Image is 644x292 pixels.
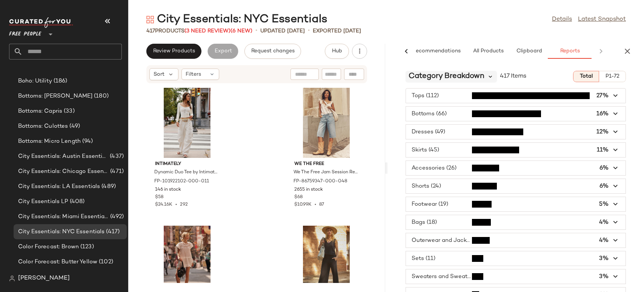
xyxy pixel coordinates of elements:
span: • [172,202,180,207]
span: (33) [62,107,75,116]
button: Hub [325,44,349,59]
span: (49) [68,122,80,131]
span: AI Recommendations [405,48,460,54]
span: Category Breakdown [409,71,484,82]
img: 101922102_011_c [149,88,225,158]
span: FP-86759347-000-048 [294,178,347,185]
span: (471) [109,167,124,176]
img: 86759347_048_j [288,88,364,158]
span: (408) [68,197,85,206]
span: • [255,26,257,35]
span: City Essentials: Chicago Essentials [18,167,109,176]
p: updated [DATE] [260,27,305,35]
span: Color Forecast: Butter Yellow [18,258,97,266]
span: 146 in stock [155,187,181,193]
span: Sort [154,70,164,78]
button: Outerwear and Jackets (17)4% [406,233,626,248]
img: svg%3e [146,16,154,23]
span: (489) [100,182,116,191]
button: P1-72 [599,71,626,82]
button: Tops (112)27% [406,89,626,103]
button: Skirts (45)11% [406,143,626,157]
div: City Essentials: NYC Essentials [146,12,327,27]
span: Request changes [251,48,295,54]
button: Bags (18)4% [406,215,626,229]
span: City Essentials: LA Essentials [18,182,100,191]
button: Sets (11)3% [406,251,626,266]
span: $58 [155,194,163,201]
button: Bottoms (66)16% [406,107,626,121]
span: $10.99K [294,202,312,207]
span: P1-72 [605,73,619,79]
span: 2655 in stock [294,187,323,193]
span: Free People [9,26,41,39]
span: City Essentials LP [18,197,68,206]
span: • [308,26,310,35]
span: Bottoms: Micro Length [18,137,81,146]
a: Details [552,15,572,24]
img: cfy_white_logo.C9jOOHJF.svg [9,17,73,28]
span: Hub [331,48,342,54]
span: Dynamic Duo Tee by Intimately at Free People in White, Size: L-XL/G-TG [154,169,218,176]
span: (3 Need Review) [184,28,231,34]
span: Reports [559,48,579,54]
span: (6 New) [231,28,252,34]
span: Review Products [153,48,195,54]
a: Latest Snapshot [578,15,626,24]
span: Bottoms: Capris [18,107,62,116]
span: Boho: Utility [18,77,52,86]
span: $24.16K [155,202,172,207]
span: Bottoms: Culottes [18,122,68,131]
span: (123) [79,243,94,251]
button: Footwear (19)5% [406,197,626,211]
span: We The Free [294,161,358,168]
span: City Essentials: Miami Essentials [18,213,109,221]
button: Sweaters and Sweatshirts (11)3% [406,269,626,284]
span: We The Free Jam Session Relaxed Capri Jeans at Free People in Light Wash, Size: 25 [294,169,358,176]
div: Products [146,27,252,35]
img: svg%3e [9,275,15,281]
span: 292 [180,202,188,207]
span: City Essentials: Austin Essentials [18,152,108,161]
span: (180) [92,92,109,101]
button: Shorts (24)6% [406,179,626,193]
span: Total [579,73,593,79]
span: Filters [186,70,201,78]
span: (102) [97,258,113,266]
span: (186) [52,77,68,86]
span: (437) [108,152,124,161]
span: Bottoms: [PERSON_NAME] [18,92,92,101]
span: Clipboard [516,48,542,54]
span: City Essentials: NYC Essentials [18,228,105,236]
span: 87 [319,202,324,207]
p: Exported [DATE] [313,27,361,35]
span: 417 Items [500,72,526,81]
span: Color Forecast: Brown [18,243,79,251]
span: (417) [105,228,120,236]
span: Intimately [155,161,219,168]
button: Request changes [244,44,301,59]
button: Dresses (49)12% [406,125,626,139]
span: • [312,202,319,207]
button: Total [573,71,599,82]
span: $68 [294,194,303,201]
button: Accessories (26)6% [406,161,626,175]
span: [PERSON_NAME] [18,274,70,283]
span: All Products [472,48,503,54]
span: FP-101922102-000-011 [154,178,209,185]
span: (492) [109,213,124,221]
span: (94) [81,137,93,146]
span: 417 [146,28,155,34]
button: Review Products [146,44,201,59]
